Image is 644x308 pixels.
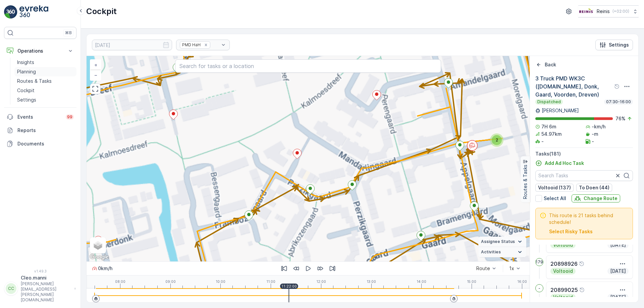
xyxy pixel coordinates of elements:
[509,266,514,271] div: 1x
[605,99,632,105] p: 07:30-16:00
[21,274,71,281] p: Cleo.manni
[535,160,584,167] a: Add Ad Hoc Task
[535,150,633,157] p: Tasks ( 181 )
[579,287,585,293] div: Help Tooltip Icon
[4,274,76,303] button: CCCleo.manni[PERSON_NAME][EMAIL_ADDRESS][PERSON_NAME][DOMAIN_NAME]
[476,266,490,271] div: Route
[65,30,72,36] p: ⌘B
[535,170,633,181] input: Search Tasks
[4,44,76,58] button: Operations
[536,259,543,265] p: 179
[592,123,605,130] p: -km/h
[592,138,594,145] p: -
[550,286,578,294] p: 20899025
[17,87,35,94] p: Cockpit
[281,284,297,288] p: 11:22:00
[592,131,598,137] p: -m
[92,40,172,50] input: dd/mm/yyyy
[94,62,97,68] span: +
[14,95,76,105] a: Settings
[417,280,426,284] p: 14:00
[17,127,74,134] p: Reports
[14,58,76,67] a: Insights
[17,48,63,54] p: Operations
[614,84,620,89] div: Help Tooltip Icon
[4,137,76,150] a: Documents
[175,59,441,73] input: Search for tasks or a location
[481,239,515,244] span: Assignee Status
[552,294,574,301] p: Voltooid
[216,280,225,284] p: 10:00
[572,194,620,202] button: Change Route
[541,123,556,130] p: 7H 6m
[615,115,626,122] p: 76 %
[478,247,526,257] summary: Activities
[496,137,498,142] span: 2
[165,280,176,284] p: 09:00
[17,78,52,84] p: Routes & Tasks
[4,5,17,19] img: logo
[17,97,36,103] p: Settings
[550,260,578,268] p: 20898926
[17,59,34,66] p: Insights
[552,268,574,274] p: Voltooid
[535,74,613,99] p: 3 Truck PMD WK3C ([DOMAIN_NAME], Donk, Gaard, Voorden, Dreven)
[98,265,112,272] p: 0 km/h
[17,68,36,75] p: Planning
[316,280,326,284] p: 12:00
[597,8,610,15] p: Reinis
[481,249,501,255] span: Activities
[612,9,629,14] p: ( +02:00 )
[609,42,629,48] p: Settings
[478,237,526,247] summary: Assignee Status
[579,184,609,191] p: To Doen (44)
[91,60,101,70] a: Zoom In
[609,268,627,274] p: [DATE]
[4,269,76,273] span: v 1.49.3
[578,5,639,17] button: Reinis(+02:00)
[4,110,76,124] a: Events99
[21,281,71,303] p: [PERSON_NAME][EMAIL_ADDRESS][PERSON_NAME][DOMAIN_NAME]
[6,283,16,294] div: CC
[115,280,125,284] p: 08:00
[94,72,98,78] span: −
[537,99,561,105] p: Dispatched
[91,70,101,80] a: Zoom Out
[538,286,540,291] p: -
[595,40,633,50] button: Settings
[522,165,529,199] p: Routes & Tasks
[4,124,76,137] a: Reports
[17,114,62,120] p: Events
[545,160,584,167] p: Add Ad Hoc Task
[14,86,76,95] a: Cockpit
[88,253,110,261] img: Google
[19,5,48,19] img: logo_light-DOdMpM7g.png
[584,195,618,202] p: Change Route
[467,280,476,284] p: 15:00
[609,294,627,301] p: [DATE]
[490,133,503,147] div: 2
[545,61,556,68] p: Back
[88,253,110,261] a: Open this area in Google Maps (opens a new window)
[91,238,105,253] a: Layers
[14,76,76,86] a: Routes & Tasks
[609,242,627,248] p: [DATE]
[579,261,584,266] div: Help Tooltip Icon
[552,242,574,248] p: Voltooid
[578,8,594,15] img: Reinis-Logo-Vrijstaand_Tekengebied-1-copy2_aBO4n7j.png
[367,280,376,284] p: 13:00
[542,107,579,114] p: [PERSON_NAME]
[549,212,629,226] span: This route is 21 tasks behind schedule!
[17,140,74,147] p: Documents
[549,228,593,235] p: Select Risky Tasks
[538,184,571,191] p: Voltooid (137)
[541,131,562,137] p: 54.97km
[266,280,275,284] p: 11:00
[576,184,612,192] button: To Doen (44)
[86,6,117,17] p: Cockpit
[67,114,72,120] p: 99
[14,67,76,76] a: Planning
[544,195,566,202] p: Select All
[541,138,544,145] p: -
[535,61,556,68] a: Back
